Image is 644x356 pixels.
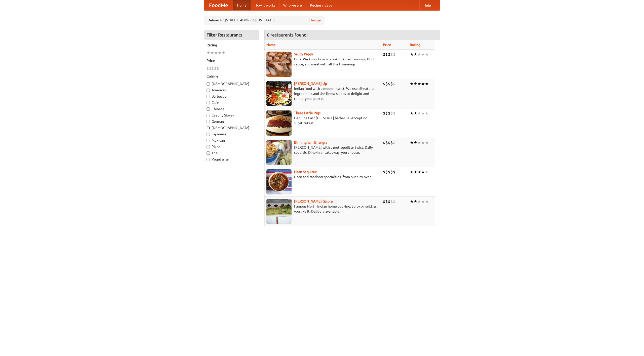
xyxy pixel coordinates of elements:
[266,52,292,77] img: saucy.jpg
[207,107,210,111] input: Chinese
[388,140,390,145] li: $
[266,174,379,179] p: Naan and tandoori specialties, from our clay oven.
[207,144,256,149] label: Pizza
[388,169,390,175] li: $
[207,50,210,56] li: ★
[414,81,417,87] li: ★
[417,169,421,175] li: ★
[385,110,388,116] li: $
[393,169,395,175] li: $
[425,199,429,204] li: ★
[222,50,225,56] li: ★
[390,110,393,116] li: $
[207,89,210,92] input: American
[207,95,210,98] input: Barbecue
[425,52,429,57] li: ★
[390,199,393,204] li: $
[207,158,210,161] input: Vegetarian
[393,52,395,57] li: $
[207,133,210,136] input: Japanese
[414,199,417,204] li: ★
[207,114,210,117] input: Czech / Slovak
[266,115,379,126] p: Genuine East [US_STATE] barbecue. Accept no substitutes!
[294,199,333,203] a: [PERSON_NAME] Galore
[410,140,414,145] li: ★
[388,52,390,57] li: $
[251,0,279,10] a: How it works
[207,101,210,104] input: Cafe
[414,140,417,145] li: ★
[207,43,256,48] h5: Rating
[383,110,385,116] li: $
[279,0,306,10] a: Who we are
[414,169,417,175] li: ★
[425,169,429,175] li: ★
[267,32,308,37] ng-pluralize: 6 restaurants found!
[410,52,414,57] li: ★
[421,199,425,204] li: ★
[390,169,393,175] li: $
[385,81,388,87] li: $
[266,86,379,101] p: Indian food with a modern twist. We use all-natural ingredients and the finest spices to delight ...
[207,132,256,137] label: Japanese
[425,140,429,145] li: ★
[390,81,393,87] li: $
[419,0,435,10] a: Help
[414,110,417,116] li: ★
[266,110,292,136] img: littlepigs.jpg
[417,110,421,116] li: ★
[385,199,388,204] li: $
[294,52,313,56] a: Saucy Piggy
[207,74,256,79] h5: Cuisine
[214,50,218,56] li: ★
[207,139,210,142] input: Mexican
[309,18,321,23] a: Change
[294,111,320,115] a: Three Little Pigs
[207,100,256,105] label: Cafe
[388,199,390,204] li: $
[204,16,325,25] div: Deliver to: [STREET_ADDRESS][US_STATE]
[383,140,385,145] li: $
[207,94,256,99] label: Barbecue
[425,81,429,87] li: ★
[421,81,425,87] li: ★
[421,52,425,57] li: ★
[233,0,251,10] a: Home
[294,140,327,144] a: Birmingham Bhangra
[207,81,256,86] label: [DEMOGRAPHIC_DATA]
[385,169,388,175] li: $
[207,120,210,123] input: German
[410,43,420,47] a: Rating
[294,82,327,86] a: [PERSON_NAME] Up
[410,81,414,87] li: ★
[207,126,210,130] input: [DEMOGRAPHIC_DATA]
[266,140,292,165] img: bhangra.jpg
[212,66,214,71] li: $
[390,52,393,57] li: $
[207,157,256,162] label: Vegetarian
[266,145,379,155] p: [PERSON_NAME] with a metropolitan twist. Daily specials. Dine-in or takeaway, you choose.
[421,140,425,145] li: ★
[209,66,212,71] li: $
[417,52,421,57] li: ★
[393,81,395,87] li: $
[266,169,292,194] img: naansequitur.jpg
[383,52,385,57] li: $
[414,52,417,57] li: ★
[207,150,256,155] label: Thai
[217,66,219,71] li: $
[204,30,259,40] h4: Filter Restaurants
[266,43,276,47] a: Name
[425,110,429,116] li: ★
[390,140,393,145] li: $
[421,110,425,116] li: ★
[417,199,421,204] li: ★
[383,199,385,204] li: $
[210,50,214,56] li: ★
[393,110,395,116] li: $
